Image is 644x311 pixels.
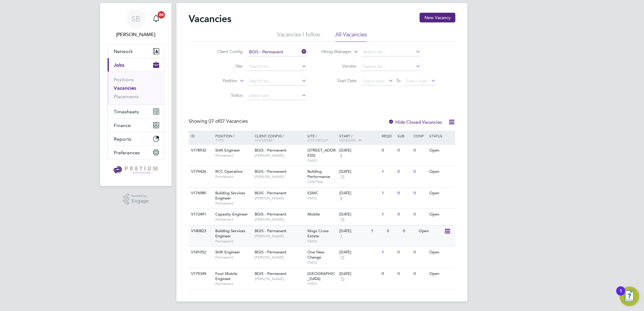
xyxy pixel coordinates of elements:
[255,234,305,239] span: [PERSON_NAME]
[215,212,248,217] span: Capacity Engineer
[339,174,345,179] span: 15
[412,247,428,258] div: 0
[247,77,307,85] input: Search for...
[308,196,337,201] span: FMS2
[339,153,343,158] span: 8
[339,212,379,217] div: [DATE]
[339,255,345,260] span: 15
[308,212,320,217] span: Mobile
[255,153,305,158] span: [PERSON_NAME]
[428,268,454,279] div: Open
[255,196,305,201] span: [PERSON_NAME]
[380,268,396,279] div: 0
[428,145,454,156] div: Open
[339,276,345,282] span: 15
[255,255,305,260] span: [PERSON_NAME]
[215,255,252,260] span: Permanent
[114,77,134,82] a: Positions
[247,92,307,100] input: Select one
[108,58,164,72] button: Jobs
[339,138,356,142] span: Vendors
[215,281,252,286] span: Permanent
[308,190,319,196] span: ESMC
[255,276,305,281] span: [PERSON_NAME]
[308,281,337,286] span: FMS2
[396,209,412,220] div: 0
[339,148,379,153] div: [DATE]
[107,9,164,38] a: SB[PERSON_NAME]
[335,31,367,42] li: All Vacancies
[428,131,454,141] div: Status
[215,249,240,255] span: Shift Engineer
[255,138,273,142] span: Manager
[308,158,337,163] span: FMS2
[428,188,454,199] div: Open
[255,148,287,153] span: BGIS - Permanent
[412,131,428,141] div: Conf
[420,13,455,22] button: New Vacancy
[412,209,428,220] div: 0
[150,9,162,28] a: 20
[253,131,306,145] div: Client Config /
[620,287,639,306] button: Open Resource Center, 1 new notification
[339,196,343,201] span: 8
[215,153,252,158] span: Permanent
[114,48,133,54] span: Network
[190,268,211,279] div: V179349
[277,31,320,42] li: Vacancies I follow
[308,148,336,158] span: [STREET_ADDRESS]
[190,166,211,177] div: V179426
[370,226,385,237] div: 1
[211,131,253,145] div: Position /
[215,148,240,153] span: Shift Engineer
[114,94,139,99] a: Placements
[380,247,396,258] div: 1
[107,31,164,38] span: Sasha Baird
[114,150,140,155] span: Preferences
[132,15,140,23] span: SB
[361,62,421,71] input: Search for...
[189,13,231,25] h2: Vacancies
[412,268,428,279] div: 0
[255,217,305,222] span: [PERSON_NAME]
[338,131,380,146] div: Start /
[215,217,252,222] span: Permanent
[363,78,385,84] span: Select date
[215,138,224,142] span: Type
[396,131,412,141] div: Sub
[380,131,396,141] div: Reqd
[100,3,172,186] nav: Main navigation
[158,11,165,18] span: 20
[132,199,149,204] span: Engage
[215,174,252,179] span: Permanent
[339,169,379,174] div: [DATE]
[108,146,164,159] button: Preferences
[190,131,211,141] div: ID
[108,72,164,105] div: Jobs
[386,226,401,237] div: 0
[215,169,243,174] span: RCC Operative
[255,190,287,196] span: BGIS - Permanent
[255,271,287,276] span: BGIS - Permanent
[380,209,396,220] div: 1
[428,247,454,258] div: Open
[308,239,337,244] span: FMS2
[380,188,396,199] div: 1
[428,209,454,220] div: Open
[396,268,412,279] div: 0
[619,291,622,299] div: 1
[215,201,252,206] span: Permanent
[108,119,164,132] button: Finance
[412,188,428,199] div: 0
[255,169,287,174] span: BGIS - Permanent
[208,49,243,54] label: Client Config
[114,136,131,142] span: Reports
[255,228,287,233] span: BGIS - Permanent
[308,260,337,265] span: FMS2
[190,226,211,237] div: V180823
[132,193,149,199] span: Powered by
[114,85,136,91] a: Vacancies
[308,138,328,142] span: Site Group
[339,191,379,196] div: [DATE]
[190,188,211,199] div: V176980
